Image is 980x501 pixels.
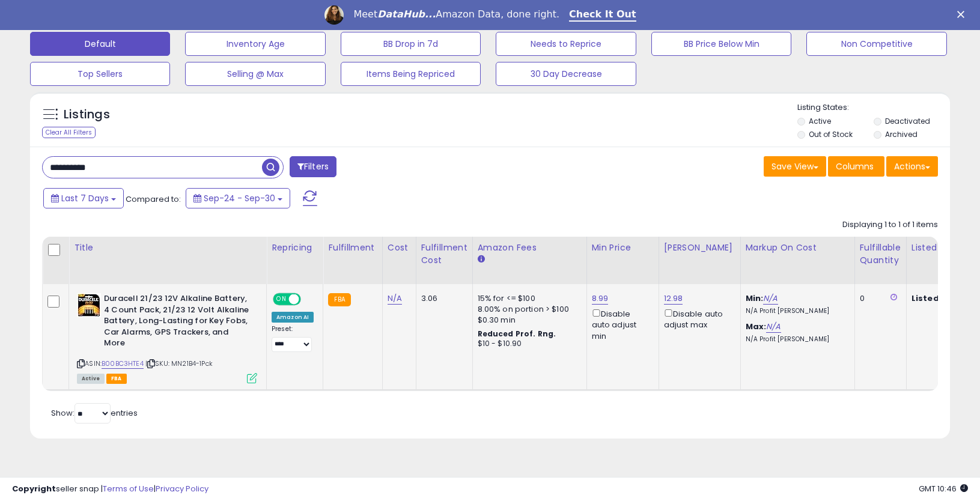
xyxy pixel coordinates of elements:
[353,8,559,20] div: Meet Amazon Data, done right.
[204,192,275,204] span: Sep-24 - Sep-30
[74,241,261,254] div: Title
[478,315,577,326] div: $0.30 min
[746,321,767,332] b: Max:
[806,32,946,56] button: Non Competitive
[51,407,138,419] span: Show: entries
[12,484,208,495] div: seller snap | |
[766,321,781,333] a: N/A
[102,359,144,369] a: B00BC3HTE4
[836,160,874,172] span: Columns
[592,307,650,342] div: Disable auto adjust min
[185,62,325,86] button: Selling @ Max
[185,32,325,56] button: Inventory Age
[272,312,314,323] div: Amazon AI
[299,294,318,305] span: OFF
[664,241,735,254] div: [PERSON_NAME]
[145,359,213,368] span: | SKU: MN21B4-1Pck
[272,325,314,352] div: Preset:
[478,241,582,254] div: Amazon Fees
[496,32,636,56] button: Needs to Reprice
[341,32,481,56] button: BB Drop in 7d
[377,8,436,20] i: DataHub...
[61,192,109,204] span: Last 7 Days
[328,241,377,254] div: Fulfillment
[496,62,636,86] button: 30 Day Decrease
[388,293,402,305] a: N/A
[421,293,463,304] div: 3.06
[912,293,966,304] b: Listed Price:
[421,241,467,267] div: Fulfillment Cost
[809,116,831,126] label: Active
[828,156,884,177] button: Columns
[809,129,853,139] label: Out of Stock
[885,129,918,139] label: Archived
[746,307,845,315] p: N/A Profit [PERSON_NAME]
[106,374,127,384] span: FBA
[156,483,208,494] a: Privacy Policy
[763,293,778,305] a: N/A
[797,102,950,114] p: Listing States:
[842,219,938,231] div: Displaying 1 to 1 of 1 items
[664,293,683,305] a: 12.98
[860,241,901,267] div: Fulfillable Quantity
[746,241,850,254] div: Markup on Cost
[919,483,968,494] span: 2025-10-14 10:46 GMT
[860,293,897,304] div: 0
[186,188,290,208] button: Sep-24 - Sep-30
[328,293,350,306] small: FBA
[478,304,577,315] div: 8.00% on portion > $100
[324,5,344,25] img: Profile image for Georgie
[886,156,938,177] button: Actions
[592,241,654,254] div: Min Price
[569,8,636,22] a: Check It Out
[478,339,577,349] div: $10 - $10.90
[30,62,170,86] button: Top Sellers
[746,335,845,344] p: N/A Profit [PERSON_NAME]
[272,241,318,254] div: Repricing
[664,307,731,330] div: Disable auto adjust max
[77,293,257,382] div: ASIN:
[30,32,170,56] button: Default
[290,156,336,177] button: Filters
[740,237,854,284] th: The percentage added to the cost of goods (COGS) that forms the calculator for Min & Max prices.
[126,193,181,205] span: Compared to:
[478,254,485,265] small: Amazon Fees.
[12,483,56,494] strong: Copyright
[957,11,969,18] div: Close
[341,62,481,86] button: Items Being Repriced
[77,374,105,384] span: All listings currently available for purchase on Amazon
[746,293,764,304] b: Min:
[764,156,826,177] button: Save View
[42,127,96,138] div: Clear All Filters
[274,294,289,305] span: ON
[104,293,250,352] b: Duracell 21/23 12V Alkaline Battery, 4 Count Pack, 21/23 12 Volt Alkaline Battery, Long-Lasting f...
[77,293,101,317] img: 513zBgciVFL._SL40_.jpg
[64,106,110,123] h5: Listings
[478,329,556,339] b: Reduced Prof. Rng.
[651,32,791,56] button: BB Price Below Min
[103,483,154,494] a: Terms of Use
[478,293,577,304] div: 15% for <= $100
[592,293,609,305] a: 8.99
[43,188,124,208] button: Last 7 Days
[885,116,930,126] label: Deactivated
[388,241,411,254] div: Cost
